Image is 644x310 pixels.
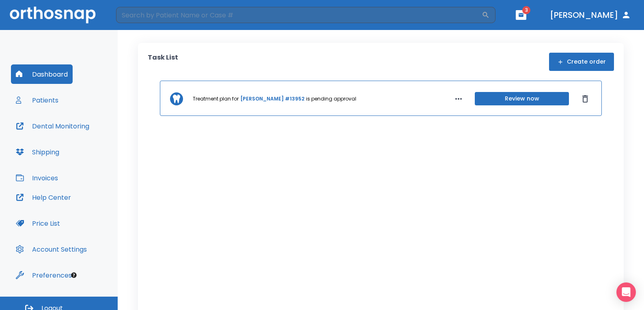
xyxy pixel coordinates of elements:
div: Open Intercom Messenger [616,282,636,302]
span: 3 [522,6,530,14]
button: [PERSON_NAME] [547,8,634,22]
button: Price List [11,214,65,233]
button: Review now [475,92,569,105]
button: Invoices [11,168,63,188]
button: Patients [11,90,63,110]
div: Tooltip anchor [70,272,78,279]
button: Dashboard [11,64,73,84]
button: Shipping [11,142,64,162]
a: [PERSON_NAME] #13952 [240,95,304,103]
button: Help Center [11,188,76,207]
button: Preferences [11,265,77,285]
p: Treatment plan for [193,95,239,103]
img: Orthosnap [10,6,96,23]
button: Create order [549,53,614,71]
input: Search by Patient Name or Case # [116,7,482,23]
button: Account Settings [11,239,92,259]
button: Dental Monitoring [11,116,94,136]
p: Task List [148,53,178,71]
p: is pending approval [306,95,356,103]
button: Dismiss [579,92,592,105]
